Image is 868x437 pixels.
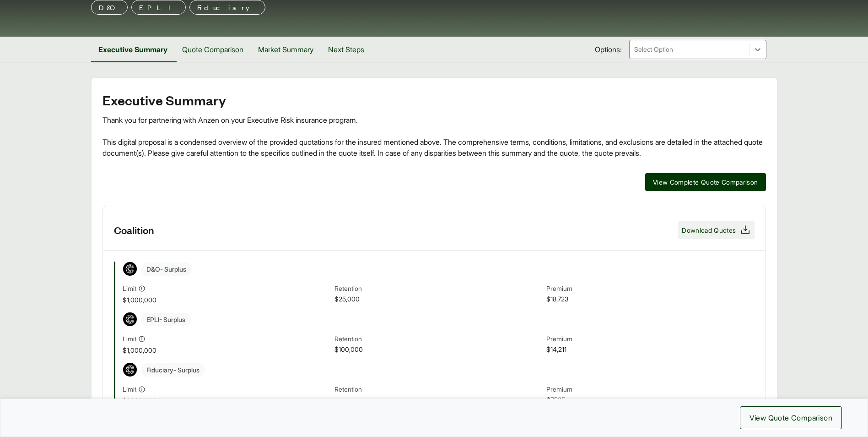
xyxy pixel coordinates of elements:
[546,344,755,355] span: $14,211
[99,2,120,13] p: D&O
[123,295,331,305] span: $1,000,000
[334,395,543,405] span: —
[645,173,766,191] button: View Complete Quote Comparison
[102,93,766,107] h2: Executive Summary
[139,2,178,13] p: EPLI
[141,262,192,276] span: D&O - Surplus
[102,115,766,158] div: Thank you for partnering with Anzen on your Executive Risk insurance program. This digital propos...
[123,334,136,344] span: Limit
[123,345,331,355] span: $1,000,000
[546,284,755,294] span: Premium
[546,384,755,395] span: Premium
[740,406,842,429] button: View Quote Comparison
[334,284,543,294] span: Retention
[114,223,154,237] h3: Coalition
[123,262,137,276] img: Coalition
[123,312,137,326] img: Coalition
[91,37,175,62] button: Executive Summary
[682,225,736,235] span: Download Quotes
[251,37,321,62] button: Market Summary
[141,363,205,377] span: Fiduciary - Surplus
[321,37,372,62] button: Next Steps
[546,395,755,405] span: $7,565
[334,294,543,305] span: $25,000
[678,221,754,239] button: Download Quotes
[653,177,758,187] span: View Complete Quote Comparison
[197,2,258,13] p: Fiduciary
[334,334,543,344] span: Retention
[141,313,191,326] span: EPLI - Surplus
[123,384,136,394] span: Limit
[546,294,755,305] span: $18,723
[334,344,543,355] span: $100,000
[123,363,137,377] img: Coalition
[175,37,251,62] button: Quote Comparison
[334,384,543,395] span: Retention
[123,396,331,405] span: $1,000,000
[123,284,136,293] span: Limit
[546,334,755,344] span: Premium
[749,412,832,423] span: View Quote Comparison
[595,44,622,55] span: Options:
